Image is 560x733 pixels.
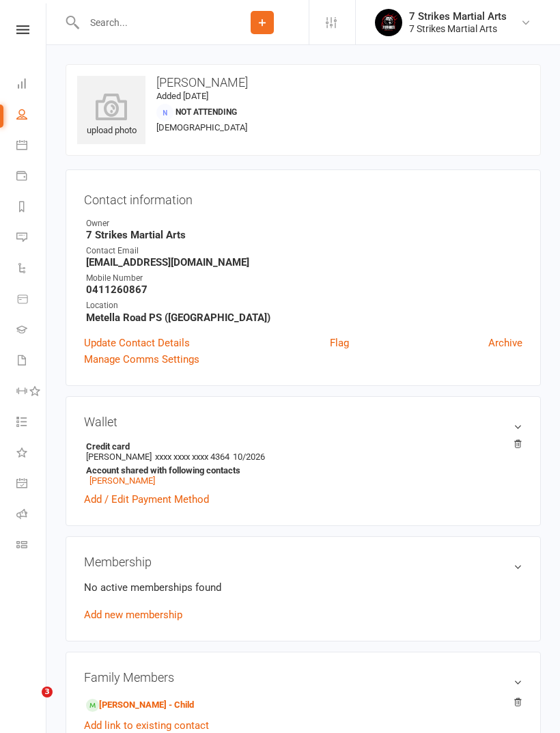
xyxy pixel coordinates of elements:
[84,491,209,508] a: Add / Edit Payment Method
[86,465,516,475] strong: Account shared with following contacts
[16,531,47,562] a: Class kiosk mode
[155,452,229,462] span: xxxx xxxx xxxx 4364
[86,441,516,452] strong: Credit card
[14,687,46,719] iframe: Intercom live chat
[84,555,522,569] h3: Membership
[16,70,47,100] a: Dashboard
[84,439,522,488] li: [PERSON_NAME]
[86,272,522,285] div: Mobile Number
[84,335,190,351] a: Update Contact Details
[77,76,529,89] h3: [PERSON_NAME]
[84,670,522,684] h3: Family Members
[86,312,522,324] strong: Metella Road PS ([GEOGRAPHIC_DATA])
[86,256,522,268] strong: [EMAIL_ADDRESS][DOMAIN_NAME]
[84,188,522,207] h3: Contact information
[375,9,402,36] img: thumb_image1688936223.png
[16,469,47,500] a: General attendance kiosk mode
[488,335,522,351] a: Archive
[84,609,182,621] a: Add new membership
[16,100,47,131] a: People
[409,10,507,23] div: 7 Strikes Martial Arts
[84,351,199,368] a: Manage Comms Settings
[156,122,247,133] span: [DEMOGRAPHIC_DATA]
[176,107,237,117] span: Not Attending
[77,93,145,138] div: upload photo
[330,335,349,351] a: Flag
[409,23,507,35] div: 7 Strikes Martial Arts
[80,13,216,32] input: Search...
[86,283,522,296] strong: 0411260867
[86,299,522,312] div: Location
[84,579,522,596] p: No active memberships found
[42,687,53,697] span: 3
[86,229,522,241] strong: 7 Strikes Martial Arts
[156,91,208,101] time: Added [DATE]
[86,245,522,258] div: Contact Email
[16,131,47,162] a: Calendar
[16,193,47,223] a: Reports
[16,500,47,531] a: Roll call kiosk mode
[16,285,47,316] a: Product Sales
[84,415,522,429] h3: Wallet
[16,162,47,193] a: Payments
[86,217,522,230] div: Owner
[86,698,194,713] a: [PERSON_NAME] - Child
[233,452,265,462] span: 10/2026
[89,475,155,486] a: [PERSON_NAME]
[16,439,47,469] a: What's New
